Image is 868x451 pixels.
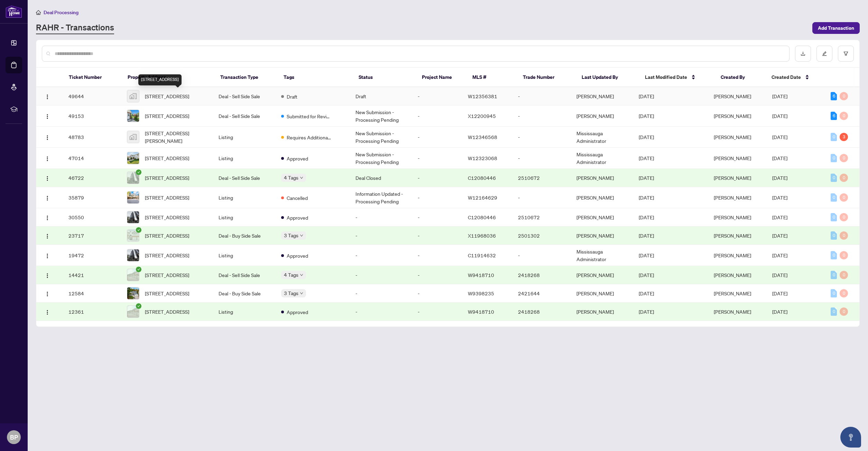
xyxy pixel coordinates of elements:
[831,154,837,162] div: 0
[772,309,787,315] span: [DATE]
[831,193,837,202] div: 0
[36,22,114,34] a: RAHR - Transactions
[63,87,121,105] td: 49644
[42,269,53,280] button: Logo
[145,92,189,100] span: [STREET_ADDRESS]
[145,129,207,145] span: [STREET_ADDRESS][PERSON_NAME]
[818,22,854,34] span: Add Transaction
[639,272,654,278] span: [DATE]
[350,266,413,284] td: -
[714,290,751,296] span: [PERSON_NAME]
[816,46,832,62] button: edit
[287,155,308,162] span: Approved
[122,68,215,87] th: Property Address
[350,303,413,321] td: -
[772,134,787,140] span: [DATE]
[127,306,139,317] img: thumbnail-img
[831,133,837,141] div: 0
[145,271,189,279] span: [STREET_ADDRESS]
[213,245,276,266] td: Listing
[412,208,462,227] td: -
[639,232,654,239] span: [DATE]
[145,112,189,120] span: [STREET_ADDRESS]
[350,245,413,266] td: -
[127,110,139,122] img: thumbnail-img
[145,174,189,182] span: [STREET_ADDRESS]
[468,93,497,99] span: W12356381
[45,253,50,259] img: Logo
[287,252,308,259] span: Approved
[639,214,654,220] span: [DATE]
[517,68,576,87] th: Trade Number
[412,245,462,266] td: -
[801,51,805,56] span: download
[136,169,141,175] span: check-circle
[412,303,462,321] td: -
[127,192,139,203] img: thumbnail-img
[468,175,496,181] span: C12080446
[639,68,715,87] th: Last Modified Date
[284,289,298,297] span: 3 Tags
[714,155,751,161] span: [PERSON_NAME]
[812,22,860,34] button: Add Transaction
[45,310,50,315] img: Logo
[772,194,787,201] span: [DATE]
[571,284,634,303] td: [PERSON_NAME]
[831,307,837,316] div: 0
[284,231,298,239] span: 3 Tags
[42,153,53,164] button: Logo
[412,227,462,245] td: -
[136,227,141,233] span: check-circle
[350,208,413,227] td: -
[412,187,462,208] td: -
[714,134,751,140] span: [PERSON_NAME]
[213,127,276,148] td: Listing
[714,252,751,258] span: [PERSON_NAME]
[468,290,494,296] span: W9398235
[468,155,497,161] span: W12323068
[350,169,413,187] td: Deal Closed
[571,303,634,321] td: [PERSON_NAME]
[513,303,571,321] td: 2418268
[63,303,121,321] td: 12361
[831,112,837,120] div: 6
[213,284,276,303] td: Deal - Buy Side Sale
[213,87,276,105] td: Deal - Sell Side Sale
[467,68,517,87] th: MLS #
[213,266,276,284] td: Deal - Sell Side Sale
[42,212,53,223] button: Logo
[468,214,496,220] span: C12080446
[840,271,848,279] div: 0
[145,232,189,239] span: [STREET_ADDRESS]
[416,68,467,87] th: Project Name
[136,303,141,309] span: check-circle
[63,284,121,303] td: 12584
[350,187,413,208] td: Information Updated - Processing Pending
[127,90,139,102] img: thumbnail-img
[284,271,298,279] span: 4 Tags
[45,273,50,278] img: Logo
[44,9,79,16] span: Deal Processing
[213,303,276,321] td: Listing
[772,113,787,119] span: [DATE]
[10,432,18,442] span: BP
[715,68,766,87] th: Created By
[350,87,413,105] td: Draft
[127,249,139,261] img: thumbnail-img
[45,233,50,239] img: Logo
[63,208,121,227] td: 30550
[287,214,308,221] span: Approved
[795,46,811,62] button: download
[639,194,654,201] span: [DATE]
[639,113,654,119] span: [DATE]
[300,176,303,180] span: down
[714,194,751,201] span: [PERSON_NAME]
[287,93,297,100] span: Draft
[714,232,751,239] span: [PERSON_NAME]
[840,307,848,316] div: 0
[831,213,837,221] div: 0
[714,309,751,315] span: [PERSON_NAME]
[571,208,634,227] td: [PERSON_NAME]
[513,127,571,148] td: -
[840,213,848,221] div: 0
